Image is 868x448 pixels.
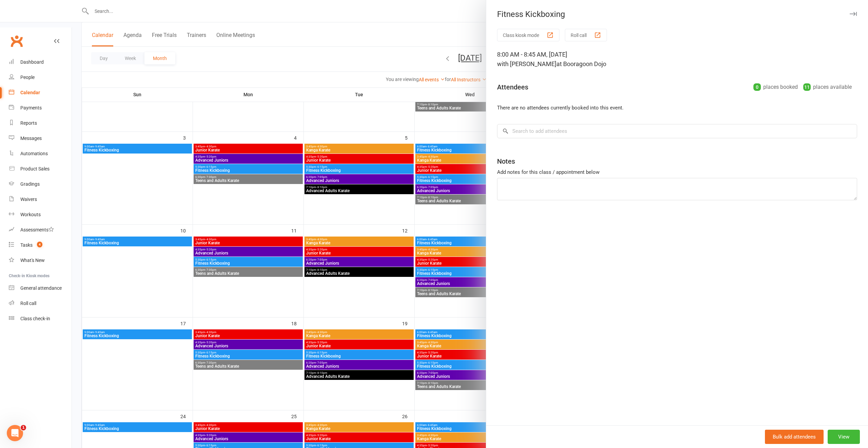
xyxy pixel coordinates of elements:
[8,33,25,49] a: Clubworx
[497,157,515,166] div: Notes
[9,70,72,85] a: People
[9,100,72,116] a: Payments
[565,29,607,41] button: Roll call
[765,430,824,444] button: Bulk add attendees
[803,83,811,91] div: 11
[497,104,857,112] li: There are no attendees currently booked into this event.
[497,124,857,138] input: Search to add attendees
[20,90,40,95] div: Calendar
[20,197,37,202] div: Waivers
[37,242,42,247] span: 4
[20,166,50,171] div: Product Sales
[9,116,72,131] a: Reports
[753,83,761,91] div: 0
[497,29,559,41] button: Class kiosk mode
[9,85,72,100] a: Calendar
[20,136,42,141] div: Messages
[9,253,72,268] a: What's New
[20,212,41,217] div: Workouts
[556,60,606,67] span: at Booragoon Dojo
[753,82,798,92] div: places booked
[20,181,40,187] div: Gradings
[9,281,72,296] a: General attendance kiosk mode
[497,82,528,92] div: Attendees
[9,222,72,238] a: Assessments
[9,207,72,222] a: Workouts
[9,131,72,146] a: Messages
[20,59,44,65] div: Dashboard
[497,50,857,69] div: 8:00 AM - 8:45 AM, [DATE]
[497,60,556,67] span: with [PERSON_NAME]
[9,192,72,207] a: Waivers
[21,425,26,430] span: 1
[9,311,72,326] a: Class kiosk mode
[20,285,62,291] div: General attendance
[20,75,35,80] div: People
[803,82,852,92] div: places available
[20,105,42,110] div: Payments
[497,168,857,176] div: Add notes for this class / appointment below
[828,430,860,444] button: View
[9,296,72,311] a: Roll call
[9,55,72,70] a: Dashboard
[20,227,54,232] div: Assessments
[7,425,23,441] iframe: Intercom live chat
[486,9,868,19] div: Fitness Kickboxing
[20,120,37,126] div: Reports
[9,146,72,161] a: Automations
[20,316,50,321] div: Class check-in
[9,238,72,253] a: Tasks 4
[9,161,72,177] a: Product Sales
[20,151,48,156] div: Automations
[20,301,36,306] div: Roll call
[20,242,33,248] div: Tasks
[9,177,72,192] a: Gradings
[20,258,45,263] div: What's New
